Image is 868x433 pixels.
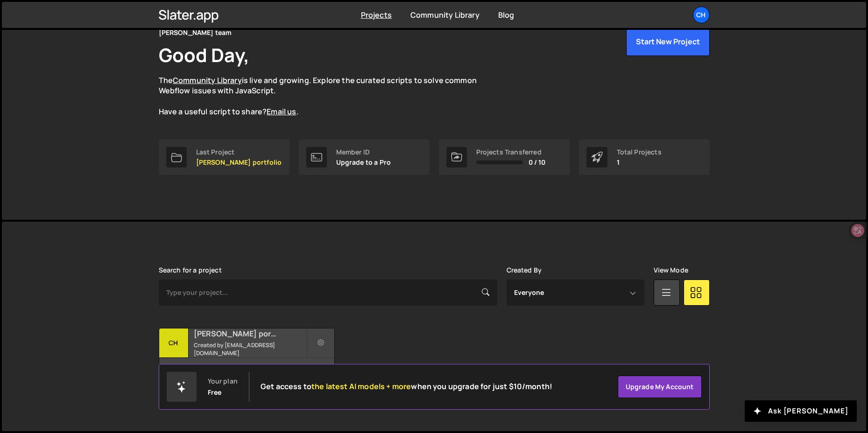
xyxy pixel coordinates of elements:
input: Type your project... [159,279,497,306]
button: Ask [PERSON_NAME] [745,400,857,422]
div: 1 page, last updated by about [DATE] [159,358,334,386]
a: Email us [267,106,296,117]
div: Last Project [196,148,282,156]
div: Your plan [208,377,238,385]
div: Total Projects [617,148,662,156]
div: [PERSON_NAME] team [159,27,232,38]
a: Community Library [410,10,480,20]
h2: Get access to when you upgrade for just $10/month! [261,382,552,391]
small: Created by [EMAIL_ADDRESS][DOMAIN_NAME] [194,341,306,357]
p: The is live and growing. Explore the curated scripts to solve common Webflow issues with JavaScri... [159,75,495,117]
p: [PERSON_NAME] portfolio [196,159,282,166]
p: 1 [617,159,662,166]
a: Projects [361,10,392,20]
span: 0 / 10 [529,159,546,166]
h2: [PERSON_NAME] portfolio [194,328,306,339]
label: Search for a project [159,266,222,274]
span: the latest AI models + more [311,381,411,391]
p: Upgrade to a Pro [336,159,391,166]
a: Ch [PERSON_NAME] portfolio Created by [EMAIL_ADDRESS][DOMAIN_NAME] 1 page, last updated by about ... [159,328,335,386]
div: Free [208,389,222,396]
button: Start New Project [626,27,710,56]
a: Upgrade my account [618,376,702,398]
label: Created By [507,266,542,274]
a: Last Project [PERSON_NAME] portfolio [159,140,289,175]
h1: Good Day, [159,42,249,68]
div: Projects Transferred [476,148,546,156]
a: Ch [693,7,710,23]
a: Community Library [173,75,242,85]
div: Ch [159,328,189,358]
div: Member ID [336,148,391,156]
label: View Mode [654,266,688,274]
a: Blog [498,10,515,20]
